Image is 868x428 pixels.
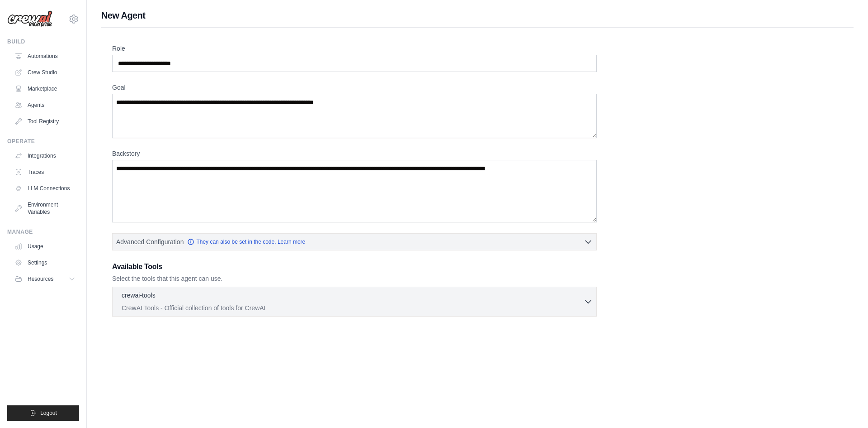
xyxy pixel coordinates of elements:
[40,409,57,417] span: Logout
[112,83,597,92] label: Goal
[122,303,584,313] p: CrewAI Tools - Official collection of tools for CrewAI
[11,149,79,163] a: Integrations
[11,114,79,129] a: Tool Registry
[122,291,156,300] p: crewai-tools
[113,234,596,250] button: Advanced Configuration They can also be set in the code. Learn more
[7,228,79,236] div: Manage
[11,65,79,80] a: Crew Studio
[116,291,593,313] button: crewai-tools CrewAI Tools - Official collection of tools for CrewAI
[11,197,79,219] a: Environment Variables
[11,272,79,286] button: Resources
[112,274,597,283] p: Select the tools that this agent can use.
[7,138,79,145] div: Operate
[101,9,854,22] h1: New Agent
[28,275,53,283] span: Resources
[11,98,79,112] a: Agents
[11,49,79,63] a: Automations
[11,165,79,179] a: Traces
[11,82,79,96] a: Marketplace
[11,239,79,254] a: Usage
[7,38,79,45] div: Build
[112,44,597,53] label: Role
[112,149,597,158] label: Backstory
[116,237,184,246] span: Advanced Configuration
[7,405,79,421] button: Logout
[11,181,79,196] a: LLM Connections
[11,255,79,270] a: Settings
[7,10,52,28] img: Logo
[187,238,305,245] a: They can also be set in the code. Learn more
[112,261,597,272] h3: Available Tools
